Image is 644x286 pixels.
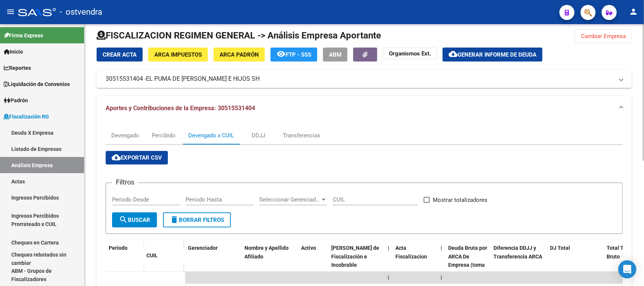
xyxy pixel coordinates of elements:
span: Padrón [4,96,28,105]
span: EL PUMA DE [PERSON_NAME] E HIJOS SH [146,75,260,83]
span: Acta Fiscalizacion [395,245,427,260]
button: Cambiar Empresa [575,29,632,43]
span: | [388,274,389,280]
h1: FISCALIZACION REGIMEN GENERAL -> Análisis Empresa Aportante [97,29,381,42]
button: Organismos Ext. [383,48,437,59]
div: DDJJ [252,131,265,140]
span: Inicio [4,48,23,56]
span: - ostvendra [60,4,102,20]
div: Open Intercom Messenger [618,260,636,278]
span: Diferencia DDJJ y Transferencia ARCA [493,245,542,260]
mat-icon: remove_red_eye [277,49,286,58]
h3: Filtros [112,177,138,188]
mat-icon: cloud_download [112,153,121,162]
button: ARCA Padrón [214,48,265,62]
button: Buscar [112,212,157,228]
span: Firma Express [4,31,43,40]
span: Liquidación de Convenios [4,80,70,88]
span: FTP - SSS [286,51,311,58]
span: ARCA Padrón [220,51,259,58]
span: ABM [329,51,341,58]
span: Exportar CSV [112,154,162,161]
span: Nombre y Apellido Afiliado [244,245,289,260]
span: Generar informe de deuda [458,51,536,58]
mat-icon: cloud_download [449,49,458,58]
mat-expansion-panel-header: 30515531404 -EL PUMA DE [PERSON_NAME] E HIJOS SH [97,70,632,88]
span: Buscar [119,217,150,223]
mat-icon: search [119,215,128,224]
span: Período [109,245,128,251]
mat-icon: menu [6,7,15,16]
span: [PERSON_NAME] de Fiscalización e Incobrable [331,245,379,268]
datatable-header-cell: CUIL [143,248,185,264]
span: Seleccionar Gerenciador [259,196,320,203]
mat-icon: person [629,7,638,16]
span: Activo [301,245,316,251]
button: ABM [323,48,347,62]
span: Cambiar Empresa [581,33,626,40]
button: Exportar CSV [106,151,168,165]
span: Borrar Filtros [170,217,224,223]
span: DJ Total [550,245,570,251]
span: Gerenciador [188,245,218,251]
strong: Organismos Ext. [389,50,431,57]
button: Borrar Filtros [163,212,231,228]
mat-icon: delete [170,215,179,224]
mat-panel-title: 30515531404 - [106,75,614,83]
div: Devengado [111,131,139,140]
button: ARCA Impuestos [148,48,208,62]
span: Fiscalización RG [4,112,49,121]
span: Deuda Bruta por ARCA De Empresa (toma en cuenta todos los afiliados) [448,245,487,285]
div: Transferencias [283,131,320,140]
span: Reportes [4,64,31,72]
span: | [388,245,389,251]
span: CUIL [146,252,158,258]
mat-expansion-panel-header: Aportes y Contribuciones de la Empresa: 30515531404 [97,96,632,120]
div: Devengado x CUIL [188,131,234,140]
span: | [441,245,442,251]
button: Crear Acta [97,48,143,62]
button: FTP - SSS [271,48,317,62]
span: Crear Acta [103,51,137,58]
button: Generar informe de deuda [443,48,543,62]
span: Aportes y Contribuciones de la Empresa: 30515531404 [106,105,255,112]
span: | [441,274,442,280]
div: Percibido [152,131,176,140]
datatable-header-cell: Período [106,240,143,272]
span: Mostrar totalizadores [433,195,487,205]
span: ARCA Impuestos [154,51,202,58]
